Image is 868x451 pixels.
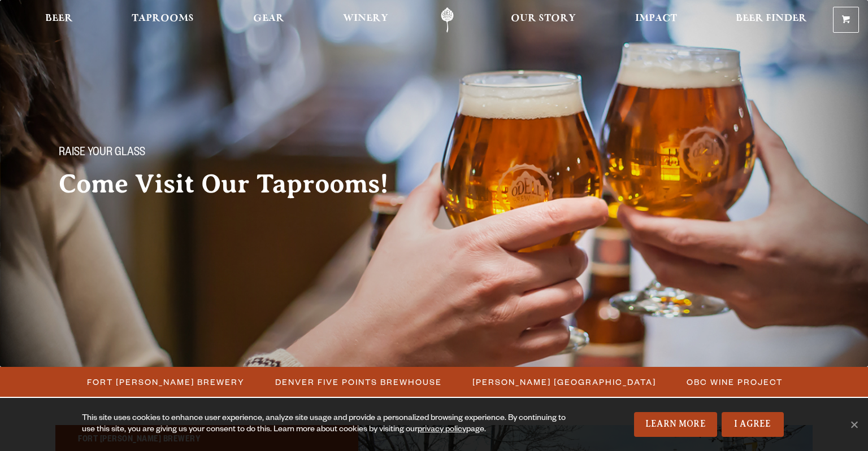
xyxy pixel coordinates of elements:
[687,374,783,390] span: OBC Wine Project
[87,374,245,390] span: Fort [PERSON_NAME] Brewery
[680,374,788,390] a: OBC Wine Project
[426,7,468,33] a: Odell Home
[466,374,662,390] a: [PERSON_NAME] [GEOGRAPHIC_DATA]
[628,7,684,33] a: Impact
[132,14,194,23] span: Taprooms
[722,412,784,437] a: I Agree
[45,14,73,23] span: Beer
[736,14,807,23] span: Beer Finder
[634,412,717,437] a: Learn More
[336,7,396,33] a: Winery
[504,7,583,33] a: Our Story
[246,7,292,33] a: Gear
[511,14,576,23] span: Our Story
[80,374,250,390] a: Fort [PERSON_NAME] Brewery
[275,374,442,390] span: Denver Five Points Brewhouse
[82,413,569,436] div: This site uses cookies to enhance user experience, analyze site usage and provide a personalized ...
[848,419,860,430] span: No
[253,14,284,23] span: Gear
[124,7,201,33] a: Taprooms
[59,146,145,161] span: Raise your glass
[418,426,466,435] a: privacy policy
[472,374,656,390] span: [PERSON_NAME] [GEOGRAPHIC_DATA]
[59,170,411,198] h2: Come Visit Our Taprooms!
[635,14,677,23] span: Impact
[728,7,814,33] a: Beer Finder
[343,14,388,23] span: Winery
[38,7,80,33] a: Beer
[268,374,448,390] a: Denver Five Points Brewhouse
